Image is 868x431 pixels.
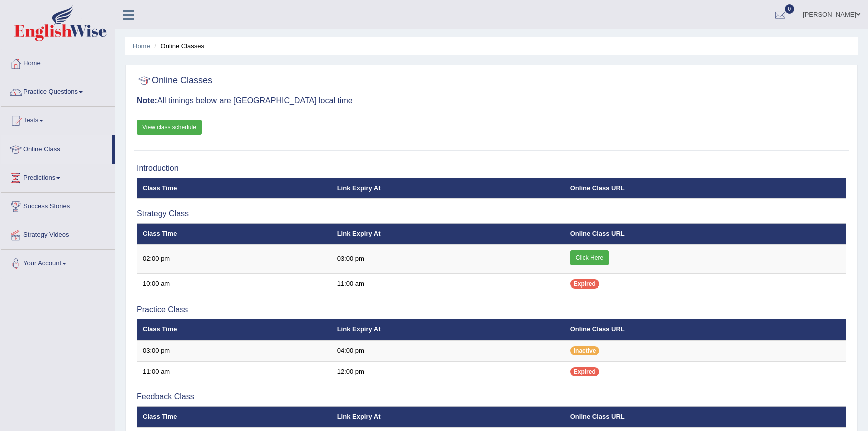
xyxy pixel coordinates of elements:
span: Inactive [570,346,600,355]
h2: Online Classes [137,73,212,88]
span: 0 [785,4,795,14]
h3: Strategy Class [137,209,846,218]
th: Online Class URL [565,406,846,427]
td: 11:00 am [137,361,332,382]
td: 04:00 pm [332,340,565,361]
th: Online Class URL [565,178,846,199]
h3: Feedback Class [137,392,846,401]
td: 12:00 pm [332,361,565,382]
a: Click Here [570,250,609,265]
td: 03:00 pm [137,340,332,361]
a: Practice Questions [1,78,115,103]
a: Predictions [1,164,115,189]
td: 03:00 pm [332,244,565,274]
h3: Introduction [137,164,846,173]
h3: Practice Class [137,305,846,314]
a: View class schedule [137,120,202,135]
span: Expired [570,367,599,376]
a: Home [133,42,150,50]
b: Note: [137,96,157,105]
a: Strategy Videos [1,221,115,246]
th: Class Time [137,319,332,340]
th: Link Expiry At [332,319,565,340]
td: 11:00 am [332,274,565,295]
span: Expired [570,279,599,289]
th: Link Expiry At [332,406,565,427]
a: Your Account [1,250,115,275]
td: 02:00 pm [137,244,332,274]
th: Class Time [137,178,332,199]
th: Class Time [137,223,332,244]
th: Link Expiry At [332,223,565,244]
a: Success Stories [1,193,115,218]
a: Tests [1,107,115,132]
th: Link Expiry At [332,178,565,199]
a: Online Class [1,135,112,161]
th: Online Class URL [565,319,846,340]
th: Class Time [137,406,332,427]
th: Online Class URL [565,223,846,244]
li: Online Classes [152,41,204,51]
a: Home [1,50,115,75]
h3: All timings below are [GEOGRAPHIC_DATA] local time [137,96,846,105]
td: 10:00 am [137,274,332,295]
